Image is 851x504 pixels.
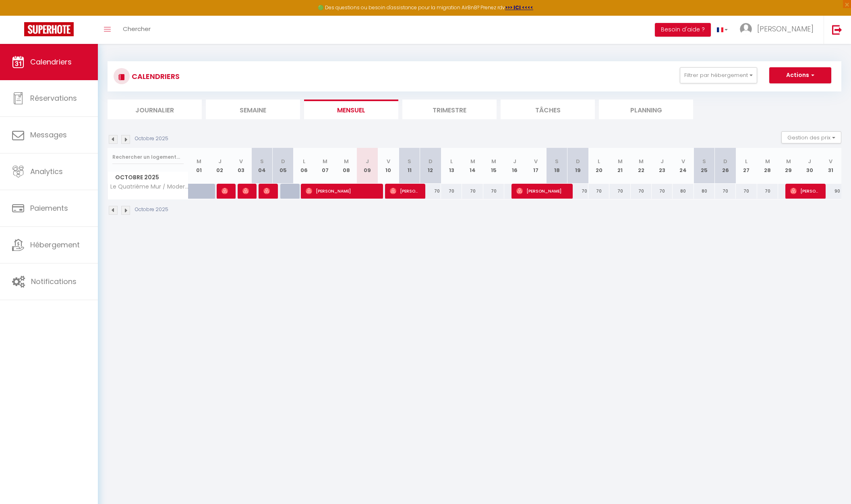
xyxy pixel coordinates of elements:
[609,148,630,184] th: 21
[736,184,757,199] div: 70
[778,148,799,184] th: 29
[366,158,369,165] abbr: J
[130,67,180,85] h3: CALENDRIERS
[315,148,335,184] th: 07
[135,135,168,143] p: Octobre 2025
[209,148,230,184] th: 02
[757,184,778,199] div: 70
[304,100,398,119] li: Mensuel
[820,148,841,184] th: 31
[242,183,249,199] span: [PERSON_NAME]
[303,158,305,165] abbr: L
[260,158,264,165] abbr: S
[24,22,74,36] img: Super Booking
[30,57,72,67] span: Calendriers
[188,148,209,184] th: 01
[263,183,270,199] span: [PERSON_NAME]
[832,25,842,35] img: logout
[547,148,567,184] th: 18
[30,240,80,250] span: Hébergement
[555,158,559,165] abbr: S
[429,158,433,165] abbr: D
[108,172,188,183] span: Octobre 2025
[680,67,757,83] button: Filtrer par hébergement
[344,158,349,165] abbr: M
[30,203,68,213] span: Paiements
[206,100,300,119] li: Semaine
[740,23,752,35] img: ...
[251,148,272,184] th: 04
[673,148,694,184] th: 24
[135,206,168,214] p: Octobre 2025
[222,183,228,199] span: [PERSON_NAME]
[745,158,747,165] abbr: L
[769,67,831,83] button: Actions
[441,184,462,199] div: 70
[491,158,496,165] abbr: M
[781,131,841,143] button: Gestion des prix
[694,184,715,199] div: 80
[399,148,420,184] th: 11
[618,158,623,165] abbr: M
[715,184,736,199] div: 70
[117,16,157,44] a: Chercher
[757,24,814,34] span: [PERSON_NAME]
[576,158,580,165] abbr: D
[31,276,77,286] span: Notifications
[420,148,441,184] th: 12
[715,148,736,184] th: 26
[567,148,588,184] th: 19
[799,148,820,184] th: 30
[390,183,418,199] span: [PERSON_NAME]
[631,184,652,199] div: 70
[501,100,595,119] li: Tâches
[336,148,357,184] th: 08
[513,158,516,165] abbr: J
[609,184,630,199] div: 70
[652,148,673,184] th: 23
[639,158,644,165] abbr: M
[820,184,841,199] div: 90
[112,150,184,164] input: Rechercher un logement...
[723,158,727,165] abbr: D
[30,166,63,176] span: Analytics
[786,158,791,165] abbr: M
[109,184,190,190] span: Le Quatrième Mur / Modernité au cœur de ville
[239,158,243,165] abbr: V
[281,158,285,165] abbr: D
[534,158,538,165] abbr: V
[631,148,652,184] th: 22
[655,23,711,37] button: Besoin d'aide ?
[218,158,222,165] abbr: J
[694,148,715,184] th: 25
[736,148,757,184] th: 27
[108,100,202,119] li: Journalier
[450,158,453,165] abbr: L
[588,184,609,199] div: 70
[504,148,525,184] th: 16
[123,25,151,33] span: Chercher
[402,100,497,119] li: Trimestre
[765,158,770,165] abbr: M
[808,158,811,165] abbr: J
[483,148,504,184] th: 15
[567,184,588,199] div: 70
[598,158,600,165] abbr: L
[462,184,483,199] div: 70
[408,158,411,165] abbr: S
[387,158,390,165] abbr: V
[525,148,546,184] th: 17
[357,148,378,184] th: 09
[470,158,475,165] abbr: M
[483,184,504,199] div: 70
[230,148,251,184] th: 03
[673,184,694,199] div: 80
[734,16,824,44] a: ... [PERSON_NAME]
[420,184,441,199] div: 70
[294,148,315,184] th: 06
[505,4,533,11] a: >>> ICI <<<<
[306,183,375,199] span: [PERSON_NAME]
[197,158,201,165] abbr: M
[273,148,294,184] th: 05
